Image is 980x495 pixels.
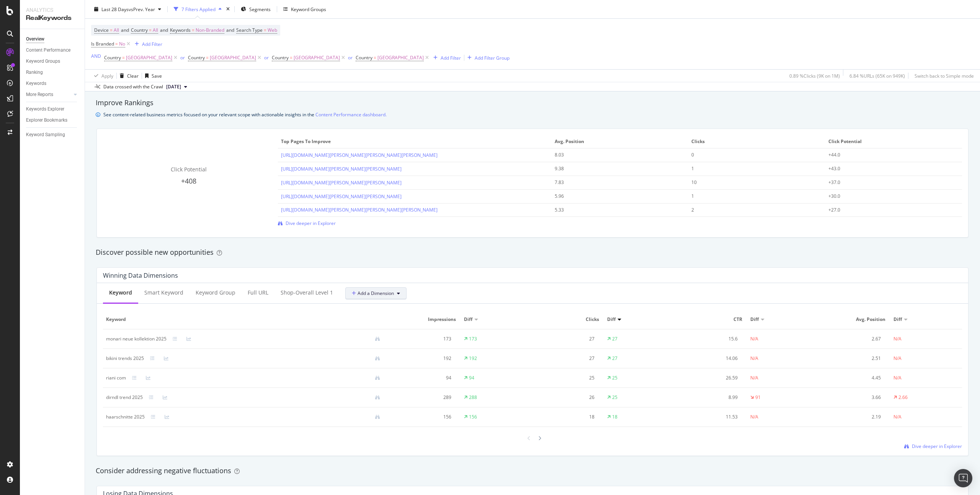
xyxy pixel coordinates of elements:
[91,41,114,47] span: Is Branded
[536,355,595,362] div: 27
[101,6,129,12] span: Last 28 Days
[96,98,969,108] div: Improve Rankings
[904,443,962,449] a: Dive deeper in Explorer
[248,289,268,296] div: Full URL
[536,414,595,420] div: 18
[679,355,738,362] div: 14.06
[750,375,758,381] div: N/A
[26,80,46,88] div: Keywords
[131,27,148,33] span: Country
[691,179,809,186] div: 10
[828,193,946,200] div: +30.0
[127,72,139,79] div: Clear
[132,39,162,49] button: Add Filter
[536,394,595,401] div: 26
[281,138,547,145] span: Top pages to improve
[149,27,152,33] span: =
[691,165,809,172] div: 1
[91,3,164,15] button: Last 28 DaysvsPrev. Year
[103,272,178,279] div: Winning Data Dimensions
[750,355,758,362] div: N/A
[893,335,902,342] div: N/A
[281,193,402,200] a: [URL][DOMAIN_NAME][PERSON_NAME][PERSON_NAME]
[264,54,269,61] div: or
[828,179,946,186] div: +37.0
[691,193,809,200] div: 1
[272,54,289,61] span: Country
[294,52,340,63] span: [GEOGRAPHIC_DATA]
[755,394,761,401] div: 91
[281,289,333,296] div: Shop-Overall Level 1
[281,207,438,213] a: [URL][DOMAIN_NAME][PERSON_NAME][PERSON_NAME][PERSON_NAME]
[691,151,809,158] div: 0
[264,54,269,61] button: or
[225,5,231,13] div: times
[26,35,44,43] div: Overview
[106,414,145,420] div: haarschnitte 2025
[171,166,207,173] span: Click Potential
[536,316,599,323] span: Clicks
[469,335,477,342] div: 173
[181,6,216,12] div: 7 Filters Applied
[315,111,387,119] a: Content Performance dashboard.
[109,289,132,296] div: Keyword
[26,46,79,54] a: Content Performance
[26,116,67,124] div: Explorer Bookmarks
[612,414,617,420] div: 18
[679,335,738,342] div: 15.6
[555,165,672,172] div: 9.38
[101,72,113,79] div: Apply
[238,3,274,15] button: Segments
[26,105,79,113] a: Keywords Explorer
[555,138,683,145] span: Avg. Position
[91,70,113,82] button: Apply
[180,54,185,61] button: or
[188,54,205,61] span: Country
[249,6,271,12] span: Segments
[750,335,758,342] div: N/A
[170,27,191,33] span: Keywords
[121,27,129,33] span: and
[163,82,190,91] button: [DATE]
[849,72,905,79] div: 6.84 % URLs ( 65K on 949K )
[822,375,881,381] div: 4.45
[356,54,372,61] span: Country
[268,25,277,36] span: Web
[352,290,394,296] span: Add a Dimension
[392,414,451,420] div: 156
[911,70,974,82] button: Switch back to Simple mode
[822,335,881,342] div: 2.67
[691,138,820,145] span: Clicks
[192,27,194,33] span: =
[26,91,72,99] a: More Reports
[26,68,43,77] div: Ranking
[281,166,402,172] a: [URL][DOMAIN_NAME][PERSON_NAME][PERSON_NAME]
[464,53,510,62] button: Add Filter Group
[469,355,477,362] div: 192
[464,316,472,323] span: Diff
[110,27,113,33] span: =
[180,54,185,61] div: or
[893,414,902,420] div: N/A
[26,80,79,88] a: Keywords
[555,193,672,200] div: 5.96
[206,54,209,61] span: =
[96,247,969,257] div: Discover possible new opportunities
[26,57,60,65] div: Keyword Groups
[26,6,78,14] div: Analytics
[679,375,738,381] div: 26.59
[392,335,451,342] div: 173
[166,83,181,90] span: 2025 Aug. 11th
[106,335,167,342] div: monari neue kollektion 2025
[114,25,119,36] span: All
[103,83,163,90] div: Data crossed with the Crawl
[160,27,168,33] span: and
[374,54,376,61] span: =
[91,52,101,60] button: AND
[210,52,256,63] span: [GEOGRAPHIC_DATA]
[26,116,79,124] a: Explorer Bookmarks
[392,355,451,362] div: 192
[822,414,881,420] div: 2.19
[26,105,64,113] div: Keywords Explorer
[281,152,438,158] a: [URL][DOMAIN_NAME][PERSON_NAME][PERSON_NAME][PERSON_NAME]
